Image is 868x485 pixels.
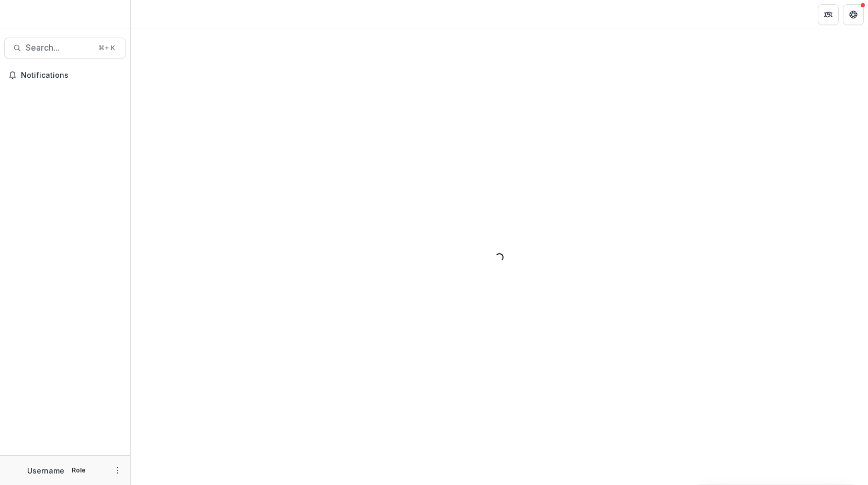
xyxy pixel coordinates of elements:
[26,43,92,53] span: Search...
[111,464,124,477] button: More
[818,4,839,25] button: Partners
[4,67,126,84] button: Notifications
[96,42,117,54] div: ⌘ + K
[4,38,126,58] button: Search...
[21,71,122,80] span: Notifications
[27,465,64,476] p: Username
[68,466,89,475] p: Role
[843,4,864,25] button: Get Help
